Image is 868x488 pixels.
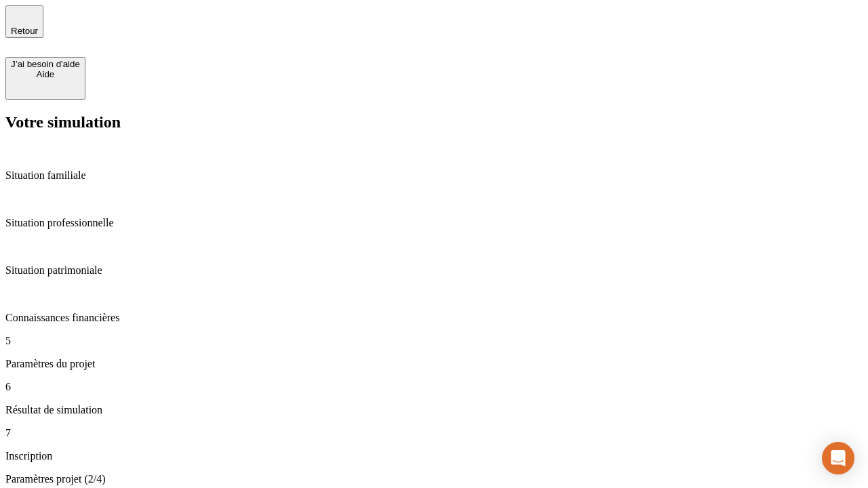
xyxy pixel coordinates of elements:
div: Aide [11,69,80,79]
div: J’ai besoin d'aide [11,59,80,69]
span: Retour [11,26,38,36]
div: Open Intercom Messenger [822,442,854,474]
p: Connaissances financières [5,312,863,324]
p: Paramètres du projet [5,358,863,370]
p: 7 [5,427,863,439]
p: Situation familiale [5,169,863,182]
button: J’ai besoin d'aideAide [5,57,85,100]
button: Retour [5,5,43,38]
p: Situation professionnelle [5,217,863,229]
p: Résultat de simulation [5,404,863,416]
p: Paramètres projet (2/4) [5,473,863,485]
h2: Votre simulation [5,113,863,131]
p: Situation patrimoniale [5,264,863,277]
p: Inscription [5,450,863,462]
p: 5 [5,335,863,347]
p: 6 [5,381,863,393]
